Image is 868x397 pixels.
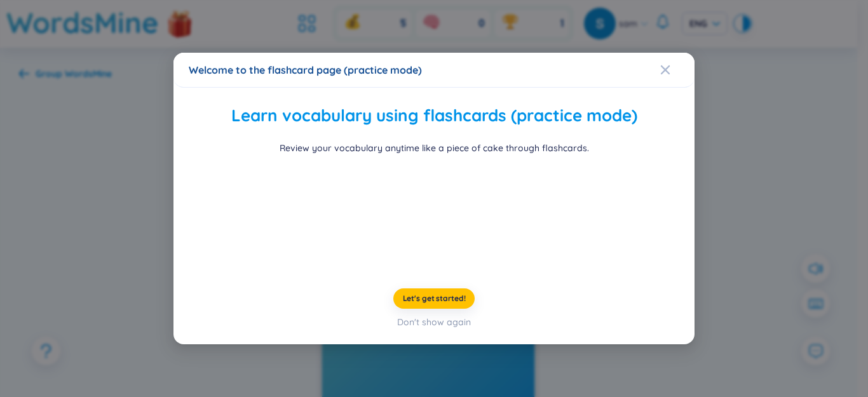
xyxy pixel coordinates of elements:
div: Don't show again [397,315,471,329]
span: Let's get started! [403,293,466,304]
div: Welcome to the flashcard page (practice mode) [189,63,679,77]
h2: Learn vocabulary using flashcards (practice mode) [193,103,676,129]
div: Review your vocabulary anytime like a piece of cake through flashcards. [280,141,589,155]
button: Close [660,53,695,87]
button: Let's get started! [393,288,475,309]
